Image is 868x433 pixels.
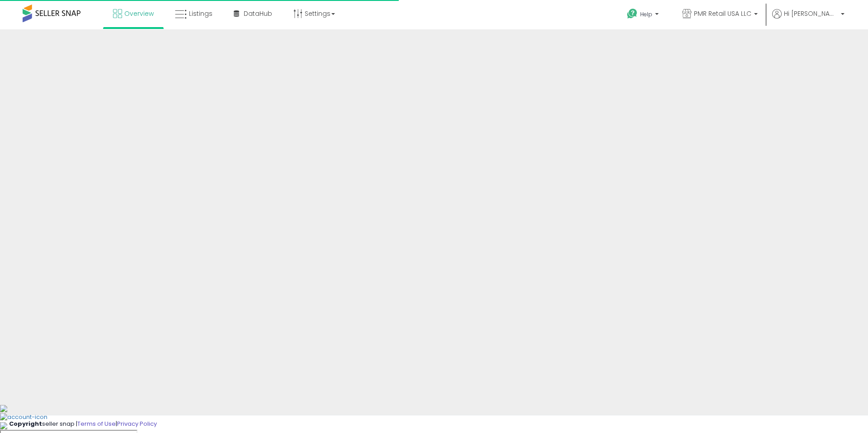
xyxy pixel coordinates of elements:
[124,9,154,18] span: Overview
[784,9,838,18] span: Hi [PERSON_NAME]
[620,1,668,29] a: Help
[694,9,751,18] span: PMR Retail USA LLC
[189,9,212,18] span: Listings
[627,8,638,19] i: Get Help
[772,9,844,29] a: Hi [PERSON_NAME]
[640,10,652,18] span: Help
[244,9,272,18] span: DataHub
